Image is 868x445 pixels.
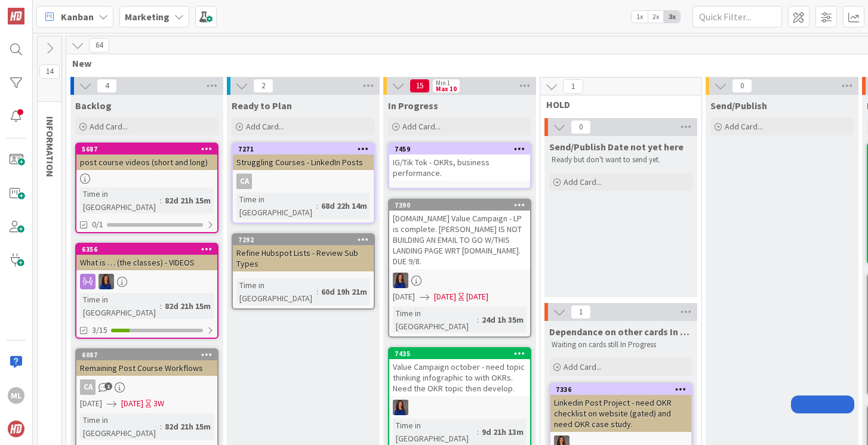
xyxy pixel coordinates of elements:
div: 7336Linkedin Post Project - need OKR checklist on website (gated) and need OKR case study. [550,384,691,432]
a: 5687post course videos (short and long)Time in [GEOGRAPHIC_DATA]:82d 21h 15m0/1 [75,143,218,233]
div: 7271Struggling Courses - LinkedIn Posts [233,144,374,170]
div: Max 10 [436,86,457,92]
div: 7390 [389,200,530,211]
a: 7459IG/Tik Tok - OKRs, business performance. [388,143,531,189]
span: Add Card... [90,121,128,132]
div: Time in [GEOGRAPHIC_DATA] [80,187,160,214]
div: 7459 [395,145,530,153]
div: 82d 21h 15m [162,194,214,207]
div: SL [389,400,530,415]
div: 7459IG/Tik Tok - OKRs, business performance. [389,144,530,181]
div: 7390[DOMAIN_NAME] Value Campaign - LP is complete. [PERSON_NAME] IS NOT BUILDING AN EMAIL TO GO W... [389,200,530,269]
span: : [160,194,162,207]
span: Dependance on other cards In progress [549,326,692,338]
div: 82d 21h 15m [162,299,214,313]
span: [DATE] [393,291,415,303]
div: 6087Remaining Post Course Workflows [76,350,217,376]
span: 14 [39,64,60,79]
div: Time in [GEOGRAPHIC_DATA] [80,413,160,440]
span: 2 [253,79,273,93]
span: [DATE] [434,291,456,303]
span: Kanban [61,10,94,24]
div: 5687 [76,144,217,154]
img: Visit kanbanzone.com [8,8,24,24]
b: Marketing [125,11,170,23]
div: 7292 [233,234,374,245]
div: 7390 [395,201,530,209]
span: : [316,285,318,298]
span: Add Card... [402,121,441,132]
span: 0 [732,79,752,93]
div: CA [233,174,374,189]
img: SL [393,273,408,288]
div: Min 1 [436,80,450,86]
span: 1 [563,79,583,94]
div: CA [236,174,252,189]
div: 7336 [556,385,691,394]
div: 7435 [389,348,530,359]
span: 0 [571,120,591,134]
div: 7459 [389,144,530,154]
div: 7292 [238,236,374,244]
div: Time in [GEOGRAPHIC_DATA] [80,293,160,319]
div: SL [389,273,530,288]
img: SL [99,274,114,289]
span: Ready to Plan [232,100,292,112]
span: Add Card... [564,361,602,372]
div: Linkedin Post Project - need OKR checklist on website (gated) and need OKR case study. [550,395,691,432]
span: 3/15 [92,324,107,336]
span: : [316,199,318,212]
span: In Progress [388,100,438,112]
div: 6087 [82,351,217,359]
div: 9d 21h 13m [479,425,527,438]
span: 4 [97,79,117,93]
div: 6087 [76,350,217,360]
div: IG/Tik Tok - OKRs, business performance. [389,154,530,181]
div: Remaining Post Course Workflows [76,360,217,376]
div: 7292Refine Hubspot Lists - Review Sub Types [233,234,374,271]
div: 82d 21h 15m [162,420,214,433]
div: 7435 [395,350,530,358]
div: 6356 [82,245,217,254]
div: 7271 [238,145,374,153]
span: : [160,420,162,433]
div: What is … (the classes) - VIDEOS [76,255,217,270]
div: 60d 19h 21m [318,285,370,298]
div: CA [76,379,217,395]
div: [DATE] [466,291,488,303]
span: 15 [410,79,430,93]
div: Time in [GEOGRAPHIC_DATA] [393,419,477,445]
span: 1 [571,305,591,319]
span: 64 [89,38,109,52]
div: 3W [153,397,164,410]
a: 7292Refine Hubspot Lists - Review Sub TypesTime in [GEOGRAPHIC_DATA]:60d 19h 21m [232,233,375,310]
span: 2x [648,11,664,23]
span: : [160,299,162,313]
span: : [477,425,479,438]
span: Add Card... [564,177,602,187]
span: 3x [664,11,680,23]
p: Ready but don't want to send yet. [552,155,690,165]
a: 7390[DOMAIN_NAME] Value Campaign - LP is complete. [PERSON_NAME] IS NOT BUILDING AN EMAIL TO GO W... [388,199,531,338]
span: [DATE] [80,397,102,410]
div: 6356 [76,244,217,255]
div: SL [76,274,217,289]
div: Refine Hubspot Lists - Review Sub Types [233,245,374,271]
span: [DATE] [121,397,143,410]
div: Time in [GEOGRAPHIC_DATA] [393,307,477,333]
div: 7336 [550,384,691,395]
div: 68d 22h 14m [318,199,370,212]
div: Time in [GEOGRAPHIC_DATA] [236,193,316,219]
img: SL [393,400,408,415]
div: post course videos (short and long) [76,154,217,170]
div: 5687post course videos (short and long) [76,144,217,170]
span: 1 [104,382,112,390]
a: 6356What is … (the classes) - VIDEOSSLTime in [GEOGRAPHIC_DATA]:82d 21h 15m3/15 [75,243,218,339]
span: Send/Publish [710,100,767,112]
div: [DOMAIN_NAME] Value Campaign - LP is complete. [PERSON_NAME] IS NOT BUILDING AN EMAIL TO GO W/THI... [389,211,530,269]
div: ML [8,387,24,404]
span: Send/Publish Date not yet here [549,141,684,153]
span: 0/1 [92,218,103,231]
div: 7435Value Campaign october - need topic thinking infographic to with OKRs. Need the OKR topic the... [389,348,530,396]
a: 7271Struggling Courses - LinkedIn PostsCATime in [GEOGRAPHIC_DATA]:68d 22h 14m [232,143,375,224]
